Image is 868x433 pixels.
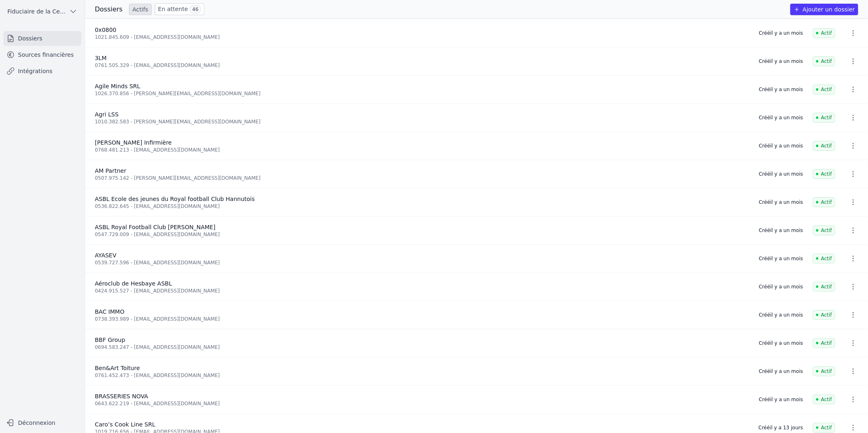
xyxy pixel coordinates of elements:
span: AM Partner [95,167,126,174]
span: Actif [813,56,835,66]
div: Créé il y a un mois [759,171,803,177]
span: Fiduciaire de la Cense & Associés [7,7,66,16]
span: Actif [813,254,835,263]
a: Intégrations [3,64,81,78]
div: 1021.845.609 - [EMAIL_ADDRESS][DOMAIN_NAME] [95,34,749,40]
div: 0761.452.473 - [EMAIL_ADDRESS][DOMAIN_NAME] [95,372,749,379]
a: Sources financières [3,47,81,62]
div: Créé il y a un mois [759,368,803,375]
span: Actif [813,395,835,404]
span: Actif [813,282,835,292]
span: Actif [813,169,835,179]
span: Agri LSS [95,111,119,118]
div: Créé il y a un mois [759,227,803,234]
div: 0643.622.219 - [EMAIL_ADDRESS][DOMAIN_NAME] [95,400,749,407]
div: 0507.975.142 - [PERSON_NAME][EMAIL_ADDRESS][DOMAIN_NAME] [95,175,749,181]
div: Créé il y a un mois [759,86,803,93]
span: 46 [190,5,201,13]
span: Actif [813,197,835,207]
a: Actifs [129,4,152,15]
div: 1026.370.856 - [PERSON_NAME][EMAIL_ADDRESS][DOMAIN_NAME] [95,90,749,97]
div: Créé il y a un mois [759,396,803,403]
div: 0694.583.247 - [EMAIL_ADDRESS][DOMAIN_NAME] [95,344,749,350]
span: 3LM [95,55,107,61]
div: Créé il y a un mois [759,283,803,290]
div: 0539.727.596 - [EMAIL_ADDRESS][DOMAIN_NAME] [95,259,749,266]
span: Actif [813,423,835,433]
div: 0768.481.213 - [EMAIL_ADDRESS][DOMAIN_NAME] [95,147,749,153]
div: Créé il y a un mois [759,114,803,121]
span: [PERSON_NAME] Infirmière [95,139,172,146]
div: Créé il y a un mois [759,199,803,205]
div: 1010.382.583 - [PERSON_NAME][EMAIL_ADDRESS][DOMAIN_NAME] [95,118,749,125]
div: Créé il y a un mois [759,58,803,65]
div: Créé il y a 13 jours [758,424,803,431]
a: En attente 46 [155,3,204,15]
div: Créé il y a un mois [759,255,803,262]
span: BRASSERIES NOVA [95,393,148,400]
div: 0424.915.527 - [EMAIL_ADDRESS][DOMAIN_NAME] [95,288,749,294]
a: Dossiers [3,31,81,46]
span: ASBL Ecole des jeunes du Royal football Club Hannutois [95,196,255,202]
div: 0761.505.329 - [EMAIL_ADDRESS][DOMAIN_NAME] [95,62,749,69]
span: Actif [813,85,835,94]
span: Actif [813,366,835,376]
div: 0547.729.009 - [EMAIL_ADDRESS][DOMAIN_NAME] [95,231,749,238]
span: Agile Minds SRL [95,83,140,89]
span: Aéroclub de Hesbaye ASBL [95,280,172,287]
span: Actif [813,113,835,123]
span: BBF Group [95,337,125,343]
span: Actif [813,28,835,38]
span: Actif [813,141,835,151]
button: Fiduciaire de la Cense & Associés [3,5,81,18]
span: Actif [813,310,835,320]
button: Déconnexion [3,416,81,429]
div: Créé il y a un mois [759,143,803,149]
h3: Dossiers [95,4,123,14]
span: ASBL Royal Football Club [PERSON_NAME] [95,224,215,230]
div: 0738.393.989 - [EMAIL_ADDRESS][DOMAIN_NAME] [95,316,749,322]
span: Ben&Art Toiture [95,365,140,371]
div: Créé il y a un mois [759,30,803,36]
div: Créé il y a un mois [759,312,803,318]
span: AYASEV [95,252,116,259]
span: 0x0800 [95,27,116,33]
span: Actif [813,225,835,235]
div: Créé il y a un mois [759,340,803,346]
button: Ajouter un dossier [790,4,858,15]
div: 0536.822.645 - [EMAIL_ADDRESS][DOMAIN_NAME] [95,203,749,210]
span: Actif [813,338,835,348]
span: BAC IMMO [95,308,124,315]
span: Caro’s Cook Line SRL [95,421,155,428]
